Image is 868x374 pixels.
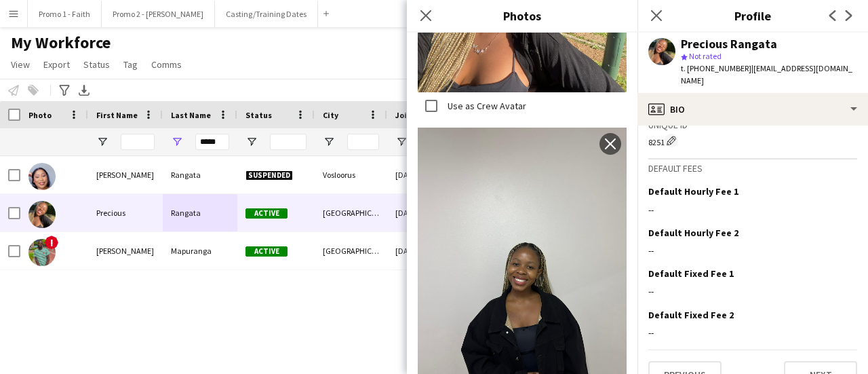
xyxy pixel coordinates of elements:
input: Status Filter Input [270,134,307,150]
span: Last Name [171,110,211,120]
div: 8251 [648,134,857,147]
button: Promo 1 - Faith [28,1,102,27]
div: -- [648,326,857,339]
span: Status [245,110,272,120]
button: Promo 2 - [PERSON_NAME] [102,1,215,27]
div: Precious [88,194,163,231]
a: Comms [146,56,187,73]
input: Last Name Filter Input [195,134,229,150]
div: [PERSON_NAME] [88,232,163,269]
div: [DATE] [387,232,458,269]
button: Open Filter Menu [323,136,335,148]
span: ! [45,236,58,249]
div: -- [648,244,857,257]
span: Comms [151,58,182,71]
input: First Name Filter Input [121,134,155,150]
input: City Filter Input [347,134,379,150]
div: [DATE] [387,194,458,231]
span: City [323,110,338,120]
span: Active [245,246,288,257]
a: Export [38,56,75,73]
button: Open Filter Menu [96,136,108,148]
button: Open Filter Menu [171,136,183,148]
div: [GEOGRAPHIC_DATA] [315,232,387,269]
span: View [11,58,30,71]
div: [DATE] [387,156,458,193]
h3: Default fees [648,162,857,174]
div: Rangata [163,194,237,231]
div: Rangata [163,156,237,193]
span: Suspended [245,170,293,181]
h3: Photos [407,7,637,24]
a: View [5,56,35,73]
h3: Profile [637,7,868,24]
span: Joined [395,110,422,120]
img: Precious Rangata [28,201,56,228]
h3: Default Fixed Fee 2 [648,309,734,321]
span: My Workforce [11,33,111,53]
img: Koena Rangata [28,163,56,190]
h3: Default Hourly Fee 1 [648,185,738,198]
div: Vosloorus [315,156,387,193]
app-action-btn: Export XLSX [76,82,92,98]
span: First Name [96,110,138,120]
div: -- [648,285,857,297]
app-action-btn: Advanced filters [56,82,73,98]
span: Status [83,58,110,71]
div: Precious Rangata [681,38,777,50]
h3: Default Hourly Fee 2 [648,227,738,239]
div: Bio [637,93,868,126]
div: -- [648,204,857,216]
label: Use as Crew Avatar [445,100,526,112]
span: Tag [123,58,138,71]
span: Not rated [689,51,722,61]
button: Casting/Training Dates [215,1,318,27]
img: Ryan Mapuranga [28,239,56,266]
span: Photo [28,110,52,120]
h3: Default Fixed Fee 1 [648,267,734,280]
span: Export [43,58,70,71]
span: Active [245,208,288,219]
a: Tag [118,56,143,73]
span: t. [PHONE_NUMBER] [681,63,751,73]
button: Open Filter Menu [395,136,408,148]
div: Mapuranga [163,232,237,269]
div: [GEOGRAPHIC_DATA] [315,194,387,231]
span: | [EMAIL_ADDRESS][DOMAIN_NAME] [681,63,852,86]
button: Open Filter Menu [245,136,258,148]
div: [PERSON_NAME] [88,156,163,193]
a: Status [78,56,115,73]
